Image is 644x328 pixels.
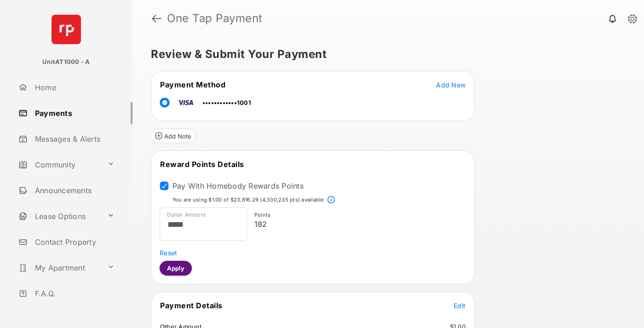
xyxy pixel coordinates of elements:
[15,154,103,176] a: Community
[254,219,462,230] p: 182
[202,99,251,106] span: ••••••••••••1001
[436,80,466,89] button: Add New
[15,102,132,124] a: Payments
[454,301,466,310] button: Edit
[160,160,244,169] span: Reward Points Details
[172,196,324,204] p: You are using $1.00 of $23,816.29 (4,330,235 pts) available
[160,249,177,257] span: Reset
[151,128,195,143] button: Add Note
[160,301,223,310] span: Payment Details
[160,261,192,276] button: Apply
[172,181,304,190] label: Pay With Homebody Rewards Points
[167,13,263,24] strong: One Tap Payment
[52,15,81,44] img: svg+xml;base64,PHN2ZyB4bWxucz0iaHR0cDovL3d3dy53My5vcmcvMjAwMC9zdmciIHdpZHRoPSI2NCIgaGVpZ2h0PSI2NC...
[160,248,177,257] button: Reset
[160,80,225,89] span: Payment Method
[15,282,132,305] a: F.A.Q.
[15,231,132,253] a: Contact Property
[42,58,90,67] p: UnitAT1000 - A
[15,179,132,201] a: Announcements
[254,211,462,219] p: Points
[15,128,132,150] a: Messages & Alerts
[454,302,466,310] span: Edit
[436,81,466,89] span: Add New
[15,76,132,98] a: Home
[15,205,103,227] a: Lease Options
[151,49,618,60] h5: Review & Submit Your Payment
[15,257,103,279] a: My Apartment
